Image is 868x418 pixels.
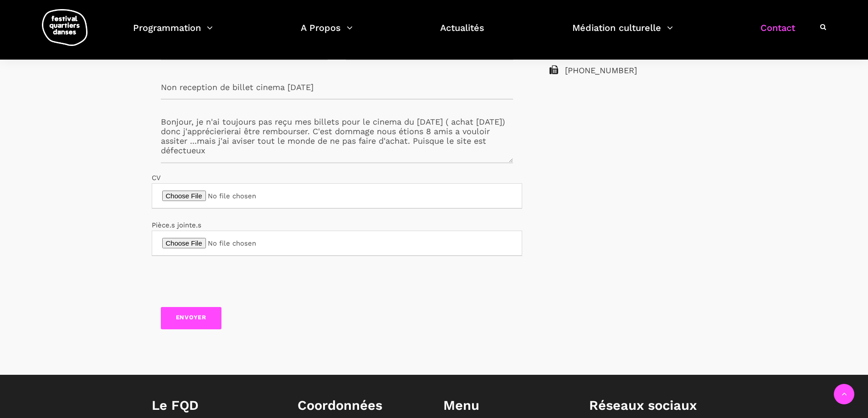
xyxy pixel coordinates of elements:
[133,20,213,47] a: Programmation
[161,265,299,301] iframe: reCAPTCHA
[760,20,795,47] a: Contact
[443,398,571,413] h1: Menu
[565,64,708,77] span: [PHONE_NUMBER]
[589,398,717,413] h1: Réseaux sociaux
[440,20,484,47] a: Actualités
[161,307,222,329] input: Envoyer
[298,398,425,413] h1: Coordonnées
[572,20,673,47] a: Médiation culturelle
[152,174,522,209] label: CV
[161,76,513,100] input: Sujet*
[152,398,279,413] h1: Le FQD
[301,20,353,47] a: A Propos
[42,9,87,46] img: logo-fqd-med
[152,183,522,209] input: CV
[152,221,201,229] label: Pièce.s jointe.s
[161,36,513,329] form: Formulaire de contact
